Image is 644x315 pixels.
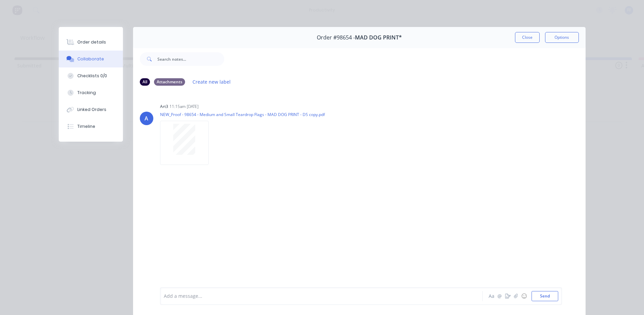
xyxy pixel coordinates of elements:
button: Create new label [189,77,234,86]
button: Timeline [59,118,123,135]
div: A [145,114,148,122]
div: art3 [160,104,168,110]
button: Options [545,32,579,43]
p: NEW_Proof - 98654 - Medium and Small Teardrop Flags - MAD DOG PRINT - DS copy.pdf [160,112,325,117]
input: Search notes... [157,52,224,66]
button: Order details [59,34,123,51]
button: Linked Orders [59,101,123,118]
div: All [140,78,150,86]
div: Linked Orders [77,107,106,113]
div: Order details [77,39,106,45]
button: Tracking [59,84,123,101]
button: Close [515,32,540,43]
button: Checklists 0/0 [59,67,123,84]
div: Timeline [77,123,95,130]
div: 11:15am [DATE] [170,104,199,110]
button: ☺ [520,292,528,300]
div: Attachments [154,78,185,86]
span: Order #98654 - [317,34,355,41]
div: Collaborate [77,56,104,62]
button: Aa [488,292,496,300]
div: Tracking [77,90,96,96]
button: @ [496,292,504,300]
button: Collaborate [59,51,123,67]
span: MAD DOG PRINT* [355,34,402,41]
div: Checklists 0/0 [77,73,107,79]
button: Send [532,291,558,301]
